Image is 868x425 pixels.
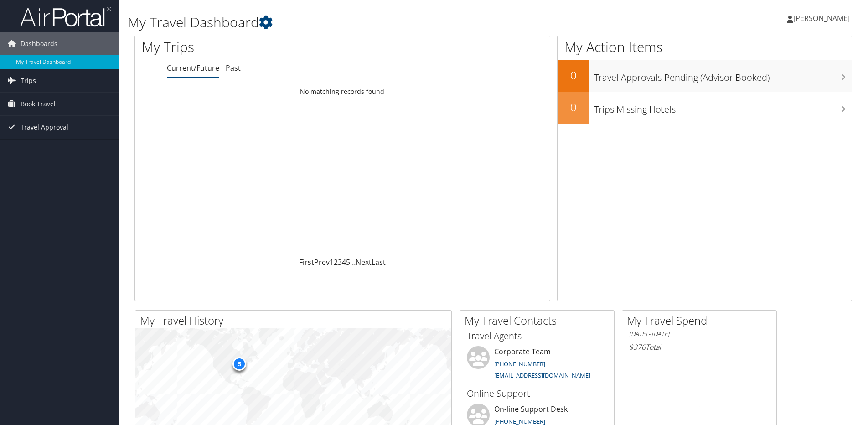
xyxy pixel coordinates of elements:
h3: Online Support [467,387,607,400]
a: 5 [346,257,350,267]
h1: My Trips [142,37,370,57]
a: 0Travel Approvals Pending (Advisor Booked) [558,60,852,92]
a: Current/Future [167,63,219,73]
span: [PERSON_NAME] [793,13,850,23]
span: Book Travel [21,93,56,115]
a: [EMAIL_ADDRESS][DOMAIN_NAME] [494,371,590,379]
h2: My Travel Spend [627,313,776,328]
h6: [DATE] - [DATE] [629,330,770,338]
a: Next [356,257,372,267]
span: Trips [21,69,36,92]
h3: Travel Approvals Pending (Advisor Booked) [594,67,852,84]
span: Travel Approval [21,116,68,139]
a: 2 [334,257,338,267]
a: First [299,257,314,267]
h1: My Travel Dashboard [128,13,615,32]
a: Last [372,257,386,267]
td: No matching records found [135,83,550,100]
span: … [350,257,356,267]
span: $370 [629,342,646,352]
h3: Travel Agents [467,330,607,342]
h6: Total [629,342,770,352]
li: Corporate Team [462,346,612,384]
a: Prev [314,257,330,267]
div: 5 [232,357,246,370]
a: Past [226,63,241,73]
h2: 0 [558,99,589,115]
h3: Trips Missing Hotels [594,98,852,116]
img: airportal-logo.png [20,6,111,27]
span: Dashboards [21,32,57,55]
a: 0Trips Missing Hotels [558,92,852,124]
a: 3 [338,257,342,267]
h2: 0 [558,67,589,83]
a: 4 [342,257,346,267]
h1: My Action Items [558,37,852,57]
a: 1 [330,257,334,267]
h2: My Travel History [140,313,451,328]
a: [PHONE_NUMBER] [494,360,545,368]
h2: My Travel Contacts [465,313,614,328]
a: [PERSON_NAME] [787,5,859,32]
